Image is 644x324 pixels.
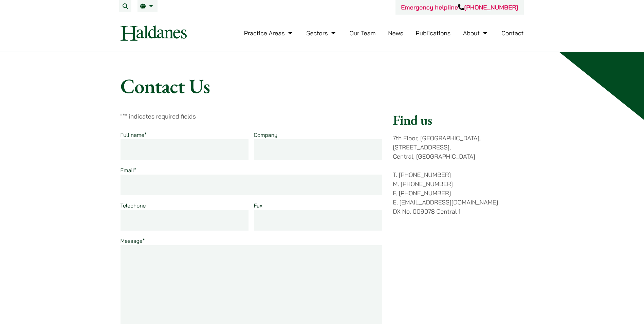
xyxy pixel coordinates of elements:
label: Message [121,237,145,244]
p: " " indicates required fields [121,112,382,121]
label: Telephone [121,202,146,209]
p: T. [PHONE_NUMBER] M. [PHONE_NUMBER] F. [PHONE_NUMBER] E. [EMAIL_ADDRESS][DOMAIN_NAME] DX No. 0090... [393,170,523,216]
h2: Find us [393,112,523,128]
a: Practice Areas [244,29,294,37]
img: Logo of Haldanes [121,25,187,41]
a: Sectors [306,29,337,37]
a: Publications [416,29,451,37]
a: News [388,29,403,37]
label: Email [121,167,136,174]
h1: Contact Us [121,74,524,98]
a: EN [140,3,155,9]
label: Fax [254,202,262,209]
p: 7th Floor, [GEOGRAPHIC_DATA], [STREET_ADDRESS], Central, [GEOGRAPHIC_DATA] [393,133,523,161]
a: About [463,29,489,37]
a: Contact [501,29,524,37]
a: Emergency helpline[PHONE_NUMBER] [401,3,518,11]
label: Full name [121,131,147,138]
label: Company [254,131,278,138]
a: Our Team [349,29,375,37]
